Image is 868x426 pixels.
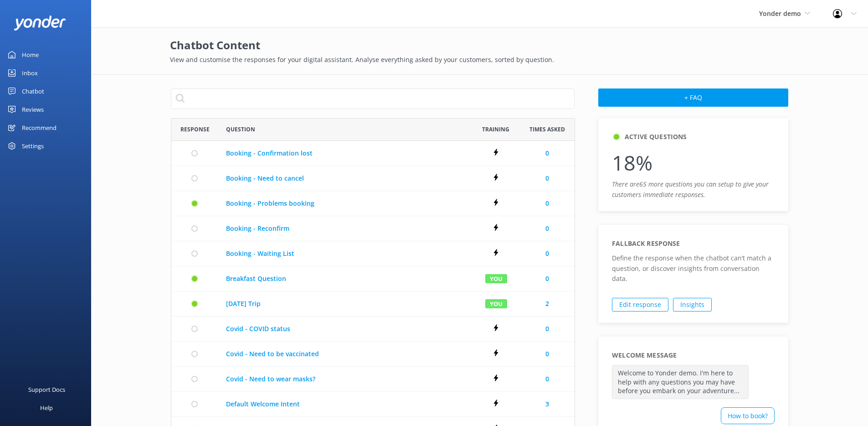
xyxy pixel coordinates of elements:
div: Chatbot [22,82,44,100]
div: Support Docs [28,380,65,399]
h5: Welcome Message [612,350,677,360]
a: Default Welcome Intent [226,399,465,409]
span: Times Asked [529,125,565,134]
h2: Chatbot Content [170,36,790,54]
div: row [171,317,575,342]
div: row [171,266,575,291]
a: Booking - Confirmation lost [226,148,465,158]
div: row [171,342,575,367]
p: View and customise the responses for your digital assistant. Analyse everything asked by your cus... [170,55,790,65]
button: + FAQ [598,88,788,107]
a: Booking - Waiting List [226,249,465,259]
div: Settings [22,137,44,155]
a: 0 [545,324,549,334]
a: [DATE] Trip [226,299,465,309]
div: row [171,166,575,191]
div: Help [40,399,53,417]
a: 0 [545,148,549,158]
a: 0 [545,198,549,208]
a: 0 [545,274,549,284]
a: Insights [673,298,712,312]
i: There are 65 more questions you can setup to give your customers immediate responses. [612,180,769,198]
div: Reviews [22,100,44,119]
a: 0 [545,249,549,259]
a: 0 [545,173,549,183]
div: Recommend [22,119,56,137]
a: Booking - Need to cancel [226,173,465,183]
h5: Active Questions [625,132,687,142]
div: row [171,141,575,166]
span: Training [482,125,509,134]
a: Covid - Need to wear masks? [226,374,465,384]
p: Define the response when the chatbot can’t match a question, or discover insights from conversati... [612,253,775,284]
span: Response [180,125,210,134]
div: You [485,299,507,308]
div: Home [22,46,39,64]
a: Breakfast Question [226,274,465,284]
a: Edit response [612,298,668,312]
div: row [171,392,575,417]
div: row [171,216,575,241]
div: How to book? [721,407,775,424]
img: yonder-white-logo.png [14,16,66,31]
a: Covid - Need to be vaccinated [226,349,465,359]
a: Booking - Reconfirm [226,223,465,234]
a: Covid - COVID status [226,324,465,334]
div: row [171,241,575,266]
h5: Fallback response [612,239,680,249]
span: Question [226,125,255,134]
div: row [171,291,575,317]
a: 2 [545,299,549,309]
div: row [171,367,575,392]
a: 0 [545,374,549,384]
span: Yonder demo [759,9,801,18]
a: 0 [545,223,549,234]
a: Booking - Problems booking [226,198,465,208]
p: Welcome to Yonder demo. I'm here to help with any questions you may have before you embark on you... [612,365,749,399]
a: 0 [545,349,549,359]
a: 3 [545,399,549,409]
p: 18% [612,146,775,179]
div: row [171,191,575,216]
div: Inbox [22,64,38,82]
div: You [485,274,507,283]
